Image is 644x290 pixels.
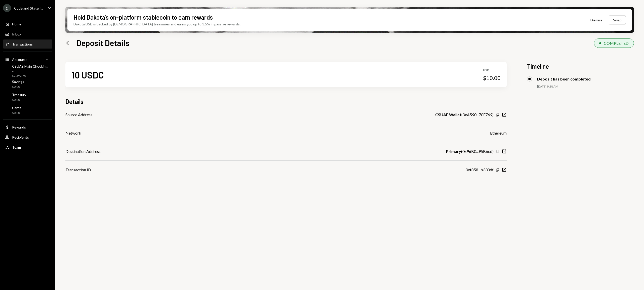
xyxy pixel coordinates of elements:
[76,38,129,48] h1: Deposit Details
[3,19,52,28] a: Home
[12,93,26,97] div: Treasury
[12,98,26,102] div: $0.00
[12,74,50,78] div: $2,392.70
[12,145,21,149] div: Team
[527,62,634,70] h3: Timeline
[65,97,84,106] h3: Details
[3,122,52,132] a: Rewards
[65,112,92,118] div: Source Address
[3,4,11,12] div: C
[466,167,494,173] div: 0xf858...b330df
[73,21,240,27] div: Dakota USD is backed by [DEMOGRAPHIC_DATA] treasuries and earns you up to 3.5% in passive rewards.
[12,125,26,129] div: Rewards
[12,111,21,115] div: $0.00
[3,55,52,64] a: Accounts
[65,167,91,173] div: Transaction ID
[71,69,104,80] div: 10 USDC
[3,39,52,49] a: Transactions
[12,57,27,62] div: Accounts
[3,91,52,103] a: Treasury$0.00
[609,16,626,24] button: Swap
[12,79,24,84] div: Savings
[483,68,501,72] div: USD
[12,85,24,89] div: $0.00
[435,112,461,118] b: CSUAE Wallet
[12,135,29,139] div: Recipients
[3,65,52,77] a: CSUAE Main Checking ...$2,392.70
[604,41,629,46] div: COMPLETED
[14,6,43,10] div: Code and State I...
[537,85,634,89] div: [DATE] 9:28 AM
[12,22,21,26] div: Home
[65,148,101,154] div: Destination Address
[3,78,52,90] a: Savings$0.00
[435,112,494,118] div: ( 0xA590...70E769 )
[446,148,494,154] div: ( 0x96B0...95B6cd )
[73,13,213,21] div: Hold Dakota’s on-platform stablecoin to earn rewards
[584,14,609,26] button: Dismiss
[483,74,501,81] div: $10.00
[446,148,461,154] b: Primary
[3,143,52,152] a: Team
[537,76,591,81] div: Deposit has been completed
[3,133,52,142] a: Recipients
[490,130,507,136] div: Ethereum
[12,64,50,73] div: CSUAE Main Checking ...
[65,130,81,136] div: Network
[3,104,52,116] a: Cards$0.00
[12,42,33,46] div: Transactions
[12,106,21,110] div: Cards
[3,29,52,38] a: Inbox
[12,32,21,36] div: Inbox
